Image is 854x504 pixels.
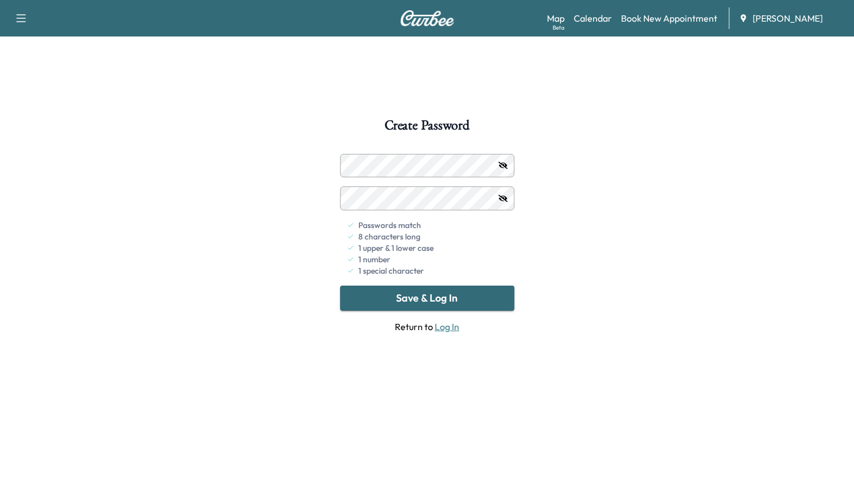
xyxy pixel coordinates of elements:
span: 1 number [359,254,391,265]
span: 1 special character [359,265,424,277]
div: Beta [553,23,565,32]
span: Return to [340,320,514,334]
span: Passwords match [359,220,422,231]
a: Log In [435,321,459,332]
span: [PERSON_NAME] [753,11,823,25]
span: 8 characters long [359,231,421,242]
a: Calendar [574,11,612,25]
h1: Create Password [385,119,469,138]
span: 1 upper & 1 lower case [359,242,434,254]
button: Save & Log In [340,286,514,311]
img: Curbee Logo [400,10,455,26]
a: MapBeta [547,11,565,25]
a: Book New Appointment [621,11,717,25]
